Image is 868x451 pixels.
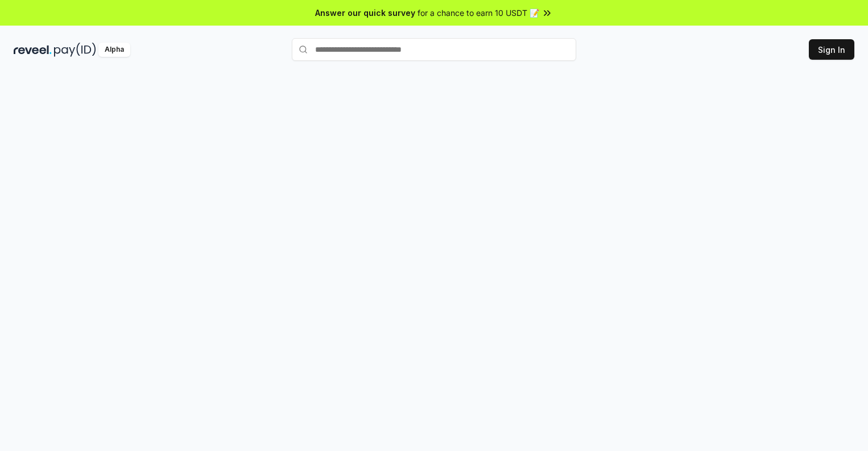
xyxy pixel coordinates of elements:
[98,43,130,57] div: Alpha
[14,43,52,57] img: reveel_dark
[315,7,415,19] span: Answer our quick survey
[418,7,539,19] span: for a chance to earn 10 USDT 📝
[809,39,854,60] button: Sign In
[54,43,96,57] img: pay_id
